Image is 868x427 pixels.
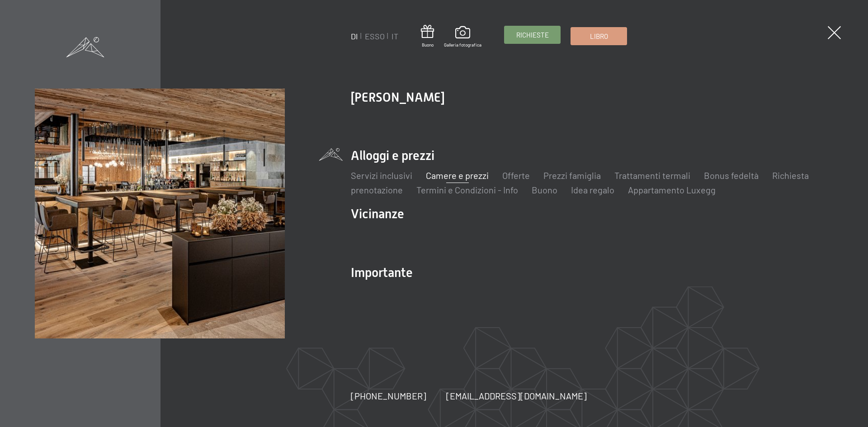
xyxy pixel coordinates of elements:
[351,389,426,402] a: [PHONE_NUMBER]
[505,26,560,43] a: Richieste
[628,184,716,195] a: Appartamento Luxegg
[422,42,434,47] font: Buono
[516,31,549,39] font: Richieste
[502,170,530,181] a: Offerte
[416,184,518,195] a: Termini e Condizioni - Info
[532,184,557,195] a: Buono
[421,25,434,48] a: Buono
[444,26,481,48] a: Galleria fotografica
[351,184,403,195] a: prenotazione
[446,389,587,402] a: [EMAIL_ADDRESS][DOMAIN_NAME]
[446,390,587,401] font: [EMAIL_ADDRESS][DOMAIN_NAME]
[351,170,412,181] a: Servizi inclusivi
[351,390,426,401] font: [PHONE_NUMBER]
[392,31,398,41] a: IT
[351,31,358,41] a: DI
[772,170,809,181] a: Richiesta
[614,170,690,181] a: Trattamenti termali
[543,170,601,181] a: Prezzi famiglia
[426,170,489,181] a: Camere e prezzi
[365,31,385,41] a: ESSO
[444,42,481,47] font: Galleria fotografica
[571,184,614,195] a: Idea regalo
[571,28,627,45] a: Libro
[704,170,759,181] a: Bonus fedeltà
[590,32,608,40] font: Libro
